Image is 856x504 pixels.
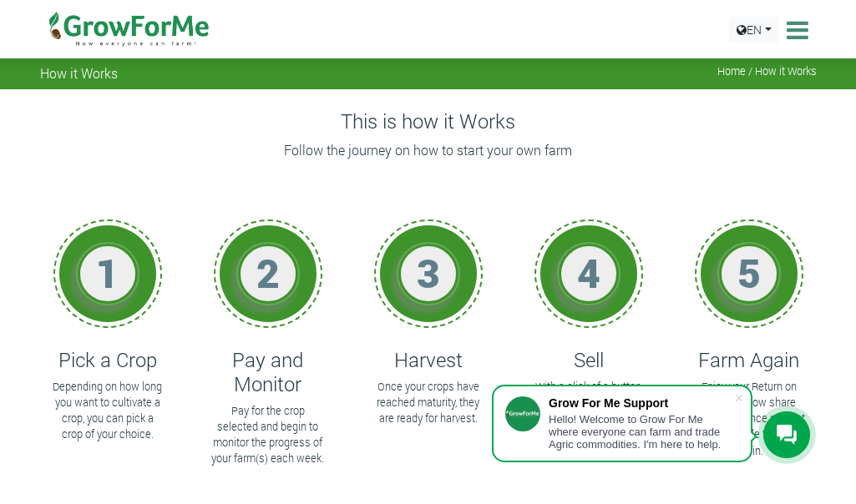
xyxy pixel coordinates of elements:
[729,17,779,43] a: EN
[369,348,488,372] h4: Harvest
[724,249,774,297] h1: 5
[40,109,817,134] h4: This is how it Works
[532,379,646,459] p: With a click of a button you can choose to sell or order for your crops. This is entirely your ch...
[403,249,453,297] h1: 3
[717,65,817,78] span: Home / How it Works
[549,413,734,451] div: Hello! Welcome to Grow For Me where everyone can farm and trade Agric commodities. I'm here to help.
[690,348,808,372] h4: Farm Again
[692,379,806,459] p: Enjoy your Return on Funding. Now share your experience and get more people to farm again.
[83,249,133,297] h1: 1
[243,249,293,297] h1: 2
[372,379,485,427] p: Once your crops have reached maturity, they are ready for harvest.
[564,249,614,297] h1: 4
[43,140,814,160] p: Follow the journey on how to start your own farm
[211,403,325,467] p: Pay for the crop selected and begin to monitor the progress of your farm(s) each week.
[51,379,165,443] p: Depending on how long you want to cultivate a crop, you can pick a crop of your choice.
[529,348,648,372] h4: Sell
[549,396,734,410] div: Grow For Me Support
[40,65,118,81] span: How it Works
[48,348,167,372] h4: Pick a Crop
[209,348,327,396] h4: Pay and Monitor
